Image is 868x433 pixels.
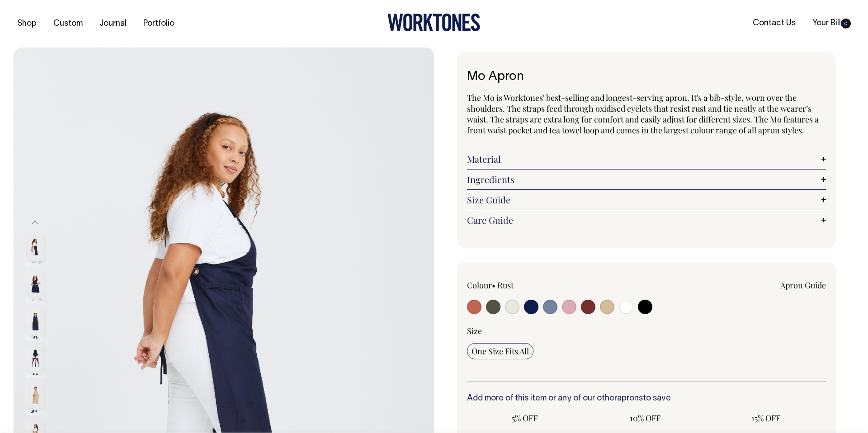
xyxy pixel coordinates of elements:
input: 5% OFF [467,410,582,426]
h6: Add more of this item or any of our other to save [467,394,826,403]
div: Colour [467,280,611,291]
img: dark-navy [25,310,46,341]
a: Care Guide [467,215,826,226]
span: One Size Fits All [472,346,529,357]
div: Size [467,325,826,336]
span: 0 [841,19,851,28]
span: • [492,280,495,291]
a: Journal [96,16,130,31]
img: dark-navy [25,235,46,267]
a: Material [467,154,826,165]
img: dark-navy [25,347,46,378]
img: khaki [25,384,46,415]
input: One Size Fits All [467,343,533,359]
a: Contact Us [749,16,799,31]
a: Portfolio [140,16,178,31]
button: Previous [28,212,42,233]
img: dark-navy [25,273,46,304]
input: 10% OFF [588,410,703,426]
a: Ingredients [467,174,826,185]
a: aprons [617,395,643,402]
h1: Mo Apron [467,70,826,84]
a: Your Bill0 [809,16,854,31]
label: Rust [497,280,514,291]
span: 5% OFF [472,413,578,424]
a: Apron Guide [780,280,826,291]
a: Custom [50,16,86,31]
a: Shop [14,16,40,31]
input: 15% OFF [708,410,823,426]
span: 15% OFF [712,413,819,424]
span: 10% OFF [592,413,698,424]
span: The Mo is Worktones' best-selling and longest-serving apron. It's a bib-style, worn over the shou... [467,92,819,136]
a: Size Guide [467,194,826,205]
